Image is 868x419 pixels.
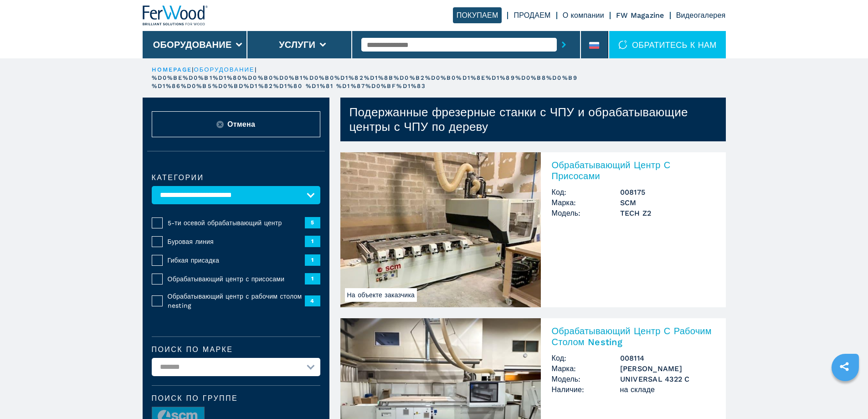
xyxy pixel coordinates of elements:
[168,237,305,246] span: Буровая линия
[168,274,305,284] span: Обрабатывающий центр с присосами
[152,111,320,137] button: ResetОтмена
[152,346,320,353] label: Поиск по марке
[192,66,194,73] span: |
[552,187,620,197] span: Код:
[152,74,717,90] p: %D0%BE%D0%B1%D1%80%D0%B0%D0%B1%D0%B0%D1%82%D1%8B%D0%B2%D0%B0%D1%8E%D1%89%D0%B8%D0%B9 %D1%86%D0%B5...
[514,11,550,20] a: ПРОДАЕМ
[557,34,571,55] button: submit-button
[552,160,715,181] h2: Обрабатывающий Центр С Присосами
[552,197,620,208] span: Марка:
[340,152,541,307] img: Обрабатывающий Центр С Присосами SCM TECH Z2
[552,208,620,218] span: Модель:
[833,355,856,378] a: sharethis
[349,105,726,134] h1: Подержанные фрезерные станки с ЧПУ и обрабатывающие центры с ЧПУ по дереву
[552,353,620,363] span: Код:
[676,11,726,20] a: Видеогалерея
[618,40,627,49] img: ОБРАТИТЕСЬ К НАМ
[616,11,664,20] a: FW Magazine
[143,5,208,26] img: Ferwood
[216,121,224,128] img: Reset
[345,288,417,302] span: На объекте заказчика
[305,273,320,284] span: 1
[620,374,715,384] h3: UNIVERSAL 4322 C
[453,7,502,23] a: ПОКУПАЕМ
[829,378,861,412] iframe: Chat
[305,254,320,265] span: 1
[279,39,315,50] button: Услуги
[305,217,320,228] span: 5
[152,66,192,73] a: HOMEPAGE
[194,66,255,73] a: оборудование
[609,31,725,58] div: ОБРАТИТЕСЬ К НАМ
[552,326,715,347] h2: Обрабатывающий Центр С Рабочим Столом Nesting
[620,197,715,208] h3: SCM
[168,218,305,228] span: 5-ти осевой обрабатывающий центр
[620,208,715,218] h3: TECH Z2
[152,395,320,402] span: Поиск по группе
[620,363,715,374] h3: [PERSON_NAME]
[340,152,726,307] a: Обрабатывающий Центр С Присосами SCM TECH Z2На объекте заказчикаОбрабатывающий Центр С ПрисосамиК...
[552,384,620,395] span: Наличие:
[168,256,305,265] span: Гибкая присадка
[168,292,305,310] span: Обрабатывающий центр с рабочим столом nesting
[620,384,715,395] span: на складе
[552,374,620,384] span: Модель:
[563,11,604,20] a: О компании
[305,236,320,247] span: 1
[620,187,715,197] h3: 008175
[153,39,232,50] button: Оборудование
[227,119,255,129] span: Отмена
[620,353,715,363] h3: 008114
[552,363,620,374] span: Марка:
[255,66,257,73] span: |
[305,295,320,306] span: 4
[152,174,320,181] label: категории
